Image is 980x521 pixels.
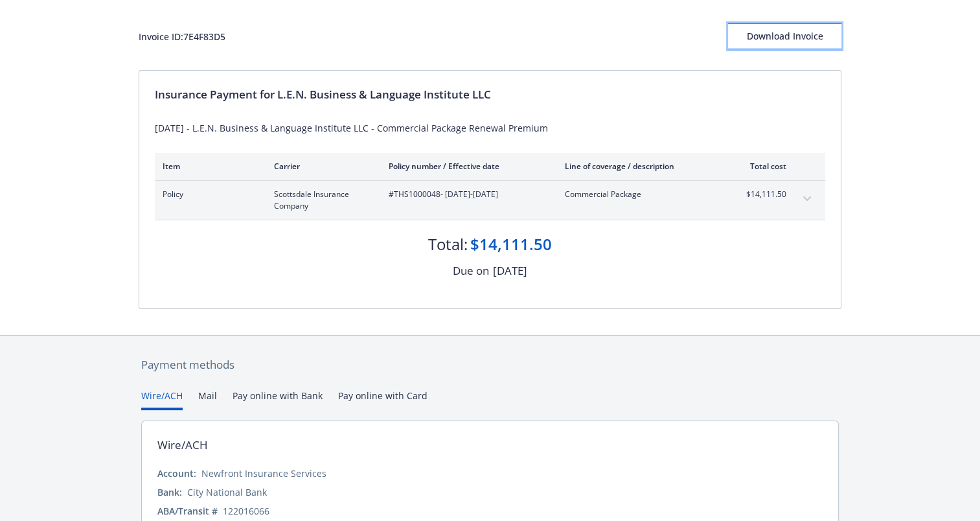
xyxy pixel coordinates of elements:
[274,189,368,212] span: Scottsdale Insurance Company
[155,121,825,135] div: [DATE] - L.E.N. Business & Language Institute LLC - Commercial Package Renewal Premium
[139,30,225,43] div: Invoice ID: 7E4F83D5
[428,233,468,255] div: Total:
[565,189,717,200] span: Commercial Package
[157,504,218,518] div: ABA/Transit #
[163,161,253,172] div: Item
[198,389,217,410] button: Mail
[141,389,183,410] button: Wire/ACH
[157,437,208,454] div: Wire/ACH
[493,262,527,279] div: [DATE]
[155,181,825,220] div: PolicyScottsdale Insurance Company#THS1000048- [DATE]-[DATE]Commercial Package$14,111.50expand co...
[274,161,368,172] div: Carrier
[163,189,253,200] span: Policy
[738,189,786,200] span: $14,111.50
[157,467,196,480] div: Account:
[797,189,817,209] button: expand content
[565,161,717,172] div: Line of coverage / description
[338,389,427,410] button: Pay online with Card
[389,161,544,172] div: Policy number / Effective date
[141,356,839,373] div: Payment methods
[157,485,182,499] div: Bank:
[453,262,489,279] div: Due on
[738,161,786,172] div: Total cost
[223,504,269,518] div: 122016066
[155,86,825,103] div: Insurance Payment for L.E.N. Business & Language Institute LLC
[470,233,552,255] div: $14,111.50
[728,23,841,49] button: Download Invoice
[389,189,544,200] span: #THS1000048 - [DATE]-[DATE]
[233,389,323,410] button: Pay online with Bank
[187,485,267,499] div: City National Bank
[201,467,326,480] div: Newfront Insurance Services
